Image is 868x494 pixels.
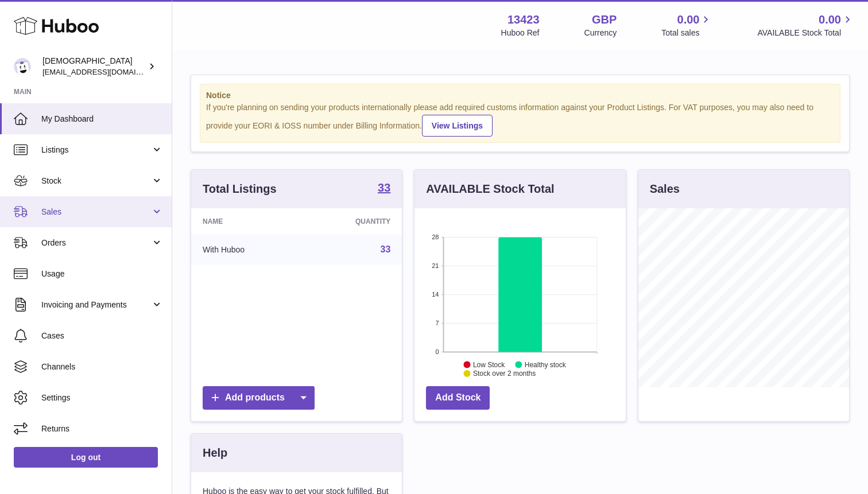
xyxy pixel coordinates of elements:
[41,114,163,125] span: My Dashboard
[501,28,540,38] div: Huboo Ref
[41,330,163,341] span: Cases
[426,181,554,197] h3: AVAILABLE Stock Total
[14,58,31,75] img: olgazyuz@outlook.com
[426,386,490,410] a: Add Stock
[432,291,439,298] text: 14
[507,12,540,28] strong: 13423
[42,56,146,77] div: [DEMOGRAPHIC_DATA]
[473,369,536,378] text: Stock over 2 months
[584,28,617,38] div: Currency
[203,181,277,197] h3: Total Listings
[41,269,163,279] span: Usage
[432,234,439,240] text: 28
[650,181,680,197] h3: Sales
[525,360,567,368] text: Healthy stock
[206,90,834,101] strong: Notice
[42,67,169,76] span: [EMAIL_ADDRESS][DOMAIN_NAME]
[661,28,712,38] span: Total sales
[661,12,712,38] a: 0.00 Total sales
[303,208,402,235] th: Quantity
[41,392,163,403] span: Settings
[203,386,315,410] a: Add products
[592,12,617,28] strong: GBP
[436,348,439,355] text: 0
[203,445,227,461] h3: Help
[41,299,151,310] span: Invoicing and Payments
[206,102,834,137] div: If you're planning on sending your products internationally please add required customs informati...
[473,360,505,368] text: Low Stock
[378,182,390,193] strong: 33
[191,235,303,264] td: With Huboo
[41,423,163,434] span: Returns
[41,207,151,217] span: Sales
[381,244,391,254] a: 33
[757,12,854,38] a: 0.00 AVAILABLE Stock Total
[378,182,390,196] a: 33
[677,12,700,28] span: 0.00
[41,238,151,248] span: Orders
[436,320,439,326] text: 7
[41,361,163,372] span: Channels
[422,115,493,137] a: View Listings
[41,176,151,186] span: Stock
[191,208,303,235] th: Name
[819,12,841,28] span: 0.00
[432,262,439,269] text: 21
[41,145,151,155] span: Listings
[757,28,854,38] span: AVAILABLE Stock Total
[14,447,158,468] a: Log out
